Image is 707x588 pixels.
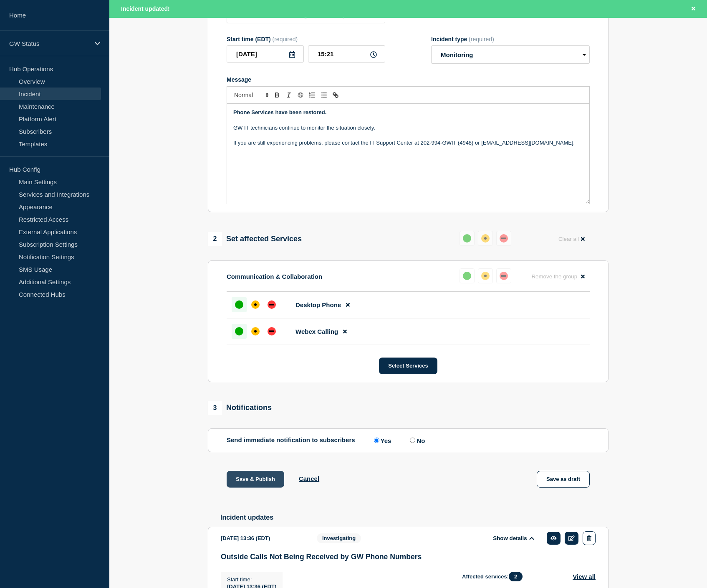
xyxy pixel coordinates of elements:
button: Select Services [379,358,437,374]
p: Communication & Collaboration [227,273,322,280]
span: Desktop Phone [295,301,341,308]
p: GW Status [9,40,89,47]
button: View all [573,572,596,581]
div: [DATE] 13:36 (EDT) [221,531,304,545]
div: up [235,300,243,309]
button: up [460,231,475,246]
div: down [500,234,508,243]
div: Set affected Services [208,232,302,246]
button: affected [478,231,493,246]
p: If you are still experiencing problems, please contact the IT Support Center at 202-994-GWIT (494... [233,139,583,147]
input: YYYY-MM-DD [227,45,304,63]
div: up [463,234,471,243]
span: Investigating [317,533,361,543]
button: Toggle strikethrough text [295,90,306,100]
span: Incident updated! [121,5,170,12]
button: Show details [490,535,536,542]
button: Toggle italic text [283,90,295,100]
label: Yes [372,436,391,444]
div: down [500,272,508,280]
h3: Outside Calls Not Being Received by GW Phone Numbers [221,553,596,561]
button: Toggle link [330,90,341,100]
input: No [410,438,415,443]
div: Message [227,76,590,83]
div: affected [481,272,490,280]
input: Yes [374,438,379,443]
div: Notifications [208,401,272,415]
button: Toggle ordered list [306,90,318,100]
span: Font size [230,90,271,100]
span: 3 [208,401,222,415]
span: (required) [273,36,298,43]
button: Cancel [299,475,319,482]
div: down [268,300,276,309]
button: down [496,231,511,246]
button: Toggle bold text [271,90,283,100]
div: Send immediate notification to subscribers [227,436,590,444]
p: Start time : [227,576,276,583]
button: Close banner [688,4,699,14]
p: GW IT technicians continue to monitor the situation closely. [233,124,583,132]
select: Incident type [431,45,590,64]
span: Remove the group [531,273,577,280]
span: (required) [469,36,494,43]
span: 2 [509,572,523,581]
span: Affected services: [462,572,527,581]
button: Save as draft [537,471,590,488]
button: down [496,268,511,283]
div: Message [227,104,589,204]
button: Remove the group [526,268,590,285]
button: Clear all [553,231,590,247]
div: up [463,272,471,280]
button: Save & Publish [227,471,284,488]
div: Start time (EDT) [227,36,385,43]
div: affected [251,300,260,309]
p: Send immediate notification to subscribers [227,436,355,444]
h2: Incident updates [220,514,609,521]
button: up [460,268,475,283]
div: affected [251,327,260,335]
div: up [235,327,243,335]
div: affected [481,234,490,243]
input: HH:MM [308,45,385,63]
span: Webex Calling [295,328,338,335]
div: down [268,327,276,335]
span: 2 [208,232,222,246]
label: No [408,436,425,444]
strong: Phone Services have been restored. [233,109,326,115]
button: Toggle bulleted list [318,90,330,100]
button: affected [478,268,493,283]
div: Incident type [431,36,590,43]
